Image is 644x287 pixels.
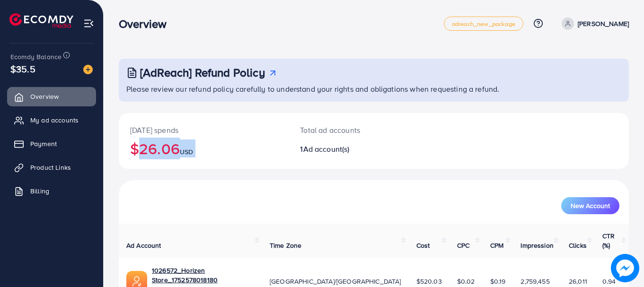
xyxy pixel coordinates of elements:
img: image [611,254,639,282]
span: USD [180,147,193,157]
span: [GEOGRAPHIC_DATA]/[GEOGRAPHIC_DATA] [270,277,401,286]
span: $520.03 [416,277,442,286]
h3: [AdReach] Refund Policy [140,66,265,79]
span: Time Zone [270,241,301,250]
img: menu [83,18,94,29]
span: 2,759,455 [520,277,549,286]
a: My ad accounts [7,111,96,130]
span: Overview [30,92,59,101]
span: 0.94 [602,277,616,286]
span: Clicks [569,241,587,250]
a: Overview [7,87,96,106]
span: Ad Account [126,241,161,250]
button: New Account [561,197,619,214]
span: Impression [520,241,554,250]
p: [PERSON_NAME] [578,18,629,29]
h2: 1 [300,145,405,154]
p: Please review our refund policy carefully to understand your rights and obligations when requesti... [126,83,623,95]
span: CPM [490,241,503,250]
p: Total ad accounts [300,124,405,136]
img: logo [9,13,73,28]
p: [DATE] spends [130,124,277,136]
a: 1026572_Horizen Store_1752578018180 [152,266,255,285]
span: My ad accounts [30,115,79,125]
span: Payment [30,139,57,148]
span: New Account [571,202,610,209]
span: $0.02 [457,277,475,286]
span: Billing [30,186,49,196]
span: Cost [416,241,430,250]
a: Billing [7,182,96,200]
img: image [83,65,93,74]
span: CPC [457,241,469,250]
span: Ad account(s) [303,144,350,154]
span: 26,011 [569,277,587,286]
a: Payment [7,134,96,153]
span: adreach_new_package [452,21,515,27]
h3: Overview [119,17,174,31]
a: adreach_new_package [444,17,523,31]
span: $0.19 [490,277,506,286]
a: [PERSON_NAME] [558,17,629,30]
a: Product Links [7,158,96,177]
span: Product Links [30,163,71,172]
span: Ecomdy Balance [10,52,62,61]
span: CTR (%) [602,231,615,250]
h2: $26.06 [130,139,277,157]
span: $35.5 [10,62,35,76]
